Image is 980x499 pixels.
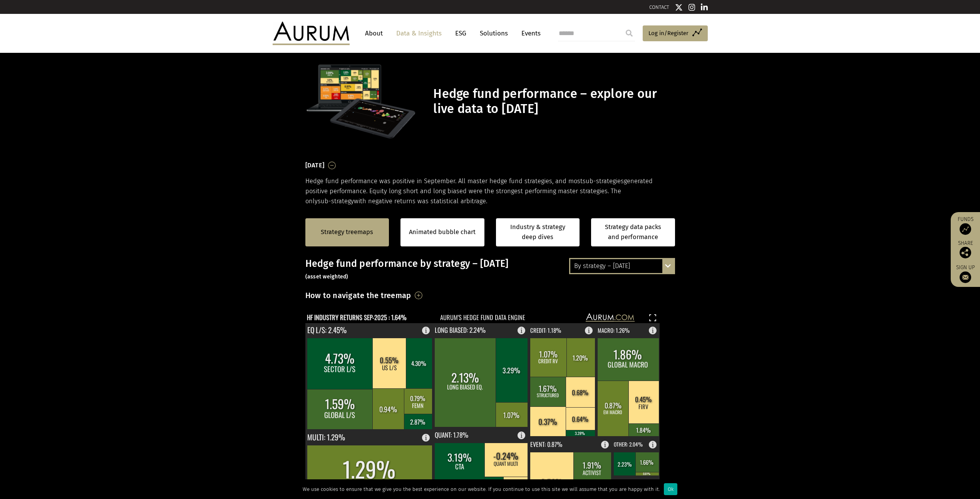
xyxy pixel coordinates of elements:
[675,3,683,11] img: Twitter icon
[305,273,348,280] small: (asset weighted)
[409,227,476,237] a: Animated bubble chart
[305,160,325,171] h3: [DATE]
[570,259,674,273] div: By strategy – [DATE]
[591,218,675,246] a: Strategy data packs and performance
[273,22,350,45] img: Aurum
[649,4,669,10] a: CONTACT
[955,216,976,235] a: Funds
[321,227,373,237] a: Strategy treemaps
[583,177,624,185] span: sub-strategies
[496,218,580,246] a: Industry & strategy deep dives
[664,483,677,495] div: Ok
[451,26,470,40] a: ESG
[701,3,708,11] img: Linkedin icon
[476,26,512,40] a: Solutions
[622,25,637,41] input: Submit
[960,271,971,283] img: Sign up to our newsletter
[392,26,446,40] a: Data & Insights
[361,26,387,40] a: About
[433,86,673,116] h1: Hedge fund performance – explore our live data to [DATE]
[318,197,354,205] span: sub-strategy
[960,223,971,235] img: Access Funds
[689,3,695,11] img: Instagram icon
[643,25,708,42] a: Log in/Register
[960,247,971,258] img: Share this post
[955,264,976,283] a: Sign up
[955,241,976,258] div: Share
[305,176,675,207] p: Hedge fund performance was positive in September. All master hedge fund strategies, and most gene...
[305,289,411,302] h3: How to navigate the treemap
[648,29,689,38] span: Log in/Register
[305,258,675,281] h3: Hedge fund performance by strategy – [DATE]
[518,26,541,40] a: Events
